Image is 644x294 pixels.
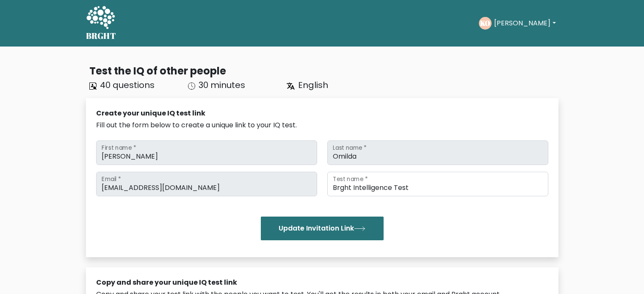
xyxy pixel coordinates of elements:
button: Update Invitation Link [261,217,384,240]
span: English [298,79,328,91]
div: Fill out the form below to create a unique link to your IQ test. [96,120,548,130]
div: Create your unique IQ test link [96,108,548,118]
div: Copy and share your unique IQ test link [96,278,548,288]
h5: BRGHT [86,31,116,41]
text: KO [480,18,490,28]
input: Last name [327,140,548,165]
span: 30 minutes [199,79,245,91]
input: First name [96,140,317,165]
span: 40 questions [100,79,155,91]
a: BRGHT [86,3,116,43]
input: Test name [327,172,548,196]
button: [PERSON_NAME] [492,18,558,29]
div: Test the IQ of other people [89,63,558,79]
input: Email [96,172,317,196]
